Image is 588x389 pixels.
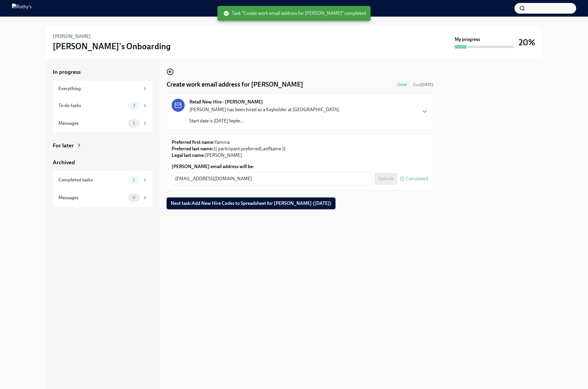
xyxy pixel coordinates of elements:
span: 2 [129,178,138,182]
span: Completed [406,176,428,181]
span: August 29th, 2025 09:00 [413,82,433,87]
div: For later [53,142,74,149]
a: In progress [53,68,152,76]
div: To do tasks [58,102,126,109]
span: Task "Create work email address for [PERSON_NAME]" completed [223,10,366,17]
div: Messages [58,194,126,201]
p: Yamina {{ participant.preferredLastName }} [PERSON_NAME] [172,139,428,159]
span: Next task : Add New Hire Codes to Spreadsheet for [PERSON_NAME] ([DATE]) [171,200,331,206]
h4: Create work email address for [PERSON_NAME] [167,80,303,89]
span: Done [394,82,410,87]
div: Everything [58,85,140,92]
h6: [PERSON_NAME] [53,33,91,40]
span: 1 [130,121,138,125]
a: Archived [53,159,152,166]
strong: Preferred last name: [172,146,213,152]
h3: 20% [519,37,535,48]
a: To do tasks3 [53,97,152,114]
span: 0 [129,195,139,200]
h3: [PERSON_NAME]'s Onboarding [53,41,171,52]
label: [PERSON_NAME] email address will be: [172,163,428,170]
button: Next task:Add New Hire Codes to Spreadsheet for [PERSON_NAME] ([DATE]) [167,197,335,209]
strong: [DATE] [420,82,433,87]
a: Completed tasks2 [53,171,152,189]
p: [PERSON_NAME] has been hired as a Keyholder at [GEOGRAPHIC_DATA]. [189,106,340,113]
a: Messages0 [53,189,152,207]
span: Due [413,82,433,87]
img: Rothy's [12,4,32,13]
strong: My progress [455,36,480,43]
strong: Legal last name: [172,152,205,158]
textarea: [EMAIL_ADDRESS][DOMAIN_NAME] [175,175,368,182]
a: Everything [53,81,152,97]
div: Completed tasks [58,177,126,183]
p: Start date is [DATE] Septe... [189,118,340,124]
strong: Retail New Hire - [PERSON_NAME] [189,99,263,105]
span: 3 [129,103,139,108]
a: Messages1 [53,114,152,132]
strong: Preferred first name: [172,139,215,145]
a: For later [53,142,152,149]
div: Messages [58,120,126,127]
